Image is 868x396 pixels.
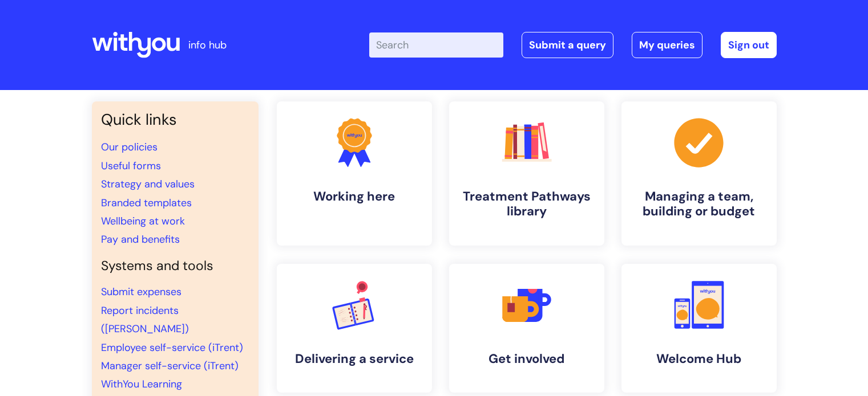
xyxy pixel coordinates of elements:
h4: Welcome Hub [631,352,768,366]
a: Submit expenses [101,285,181,299]
input: Search [369,32,503,58]
div: | - [369,32,777,58]
a: Branded templates [101,196,192,210]
a: Working here [277,101,432,246]
a: Submit a query [522,32,613,58]
a: Manager self-service (iTrent) [101,359,239,373]
a: Sign out [721,32,777,58]
a: Delivering a service [277,264,432,393]
a: Our policies [101,140,158,154]
h4: Managing a team, building or budget [631,189,768,219]
h4: Working here [286,189,423,204]
a: Treatment Pathways library [449,101,604,246]
h4: Delivering a service [286,352,423,366]
h3: Quick links [101,111,249,129]
a: Useful forms [101,159,161,173]
h4: Systems and tools [101,258,249,274]
a: Managing a team, building or budget [621,101,777,246]
a: Strategy and values [101,177,195,191]
a: WithYou Learning [101,377,182,391]
a: Get involved [449,264,604,393]
p: info hub [188,36,227,54]
a: My queries [632,32,703,58]
h4: Treatment Pathways library [458,189,595,219]
a: Employee self-service (iTrent) [101,341,243,354]
a: Pay and benefits [101,232,180,246]
a: Report incidents ([PERSON_NAME]) [101,304,189,336]
h4: Get involved [458,352,595,366]
a: Wellbeing at work [101,214,185,228]
a: Welcome Hub [621,264,777,393]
